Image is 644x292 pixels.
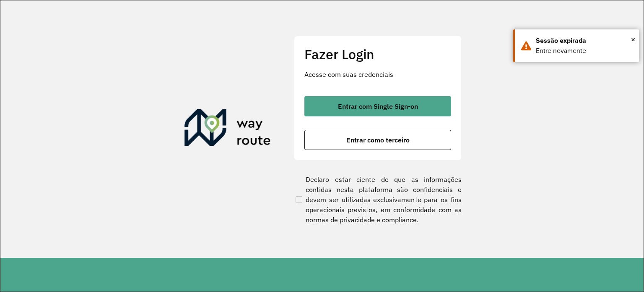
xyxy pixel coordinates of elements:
label: Declaro estar ciente de que as informações contidas nesta plataforma são confidenciais e devem se... [294,174,462,225]
button: Close [631,33,635,46]
p: Acesse com suas credenciais [304,69,451,79]
span: Entrar como terceiro [346,137,410,143]
h2: Fazer Login [304,46,451,62]
img: Roteirizador AmbevTech [184,109,271,150]
button: button [304,96,451,116]
button: button [304,130,451,150]
span: Entrar com Single Sign-on [338,103,418,110]
div: Entre novamente [536,46,633,56]
div: Sessão expirada [536,36,633,46]
span: × [631,33,635,46]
